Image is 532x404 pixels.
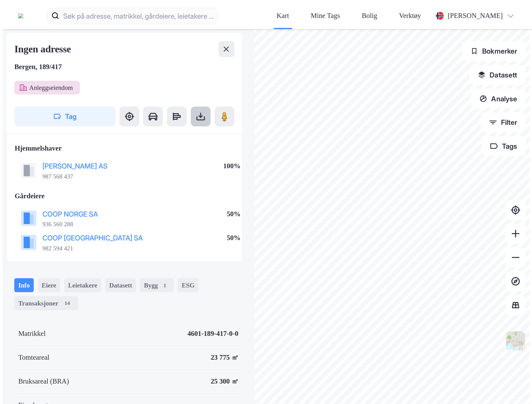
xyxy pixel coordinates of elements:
div: ESG [178,278,198,292]
div: Datasett [105,278,136,292]
div: 50% [227,232,241,244]
button: Filter [481,112,526,132]
div: 982 594 421 [42,244,73,252]
div: 987 568 437 [42,173,73,181]
div: Info [14,278,34,292]
div: Matrikkel [18,328,46,340]
div: Verktøy [399,10,421,22]
div: 14 [60,298,74,308]
div: Mine Tags [311,10,340,22]
div: Bygg [140,278,174,292]
div: 936 560 288 [42,220,73,228]
div: Eiere [38,278,60,292]
div: 1 [160,280,170,290]
div: Ingen adresse [14,41,73,57]
div: 100% [223,160,241,172]
div: Leietakere [64,278,101,292]
div: Transaksjoner [14,296,78,310]
input: Søk på adresse, matrikkel, gårdeiere, leietakere eller personer [59,6,218,26]
iframe: Chat Widget [501,374,532,404]
button: Datasett [469,65,525,85]
div: [PERSON_NAME] [448,10,503,22]
div: 4601-189-417-0-0 [187,328,238,340]
div: Gårdeiere [15,190,234,202]
div: 25 300 ㎡ [211,375,238,387]
button: Tags [482,136,525,156]
img: logo.a4113a55bc3d86da70a041830d287a7e.svg [18,13,23,18]
div: Bruksareal (BRA) [18,375,69,387]
button: Bokmerker [462,41,525,61]
div: Kart [277,10,289,22]
div: Bergen, 189/417 [14,61,62,73]
div: 23 775 ㎡ [211,352,238,363]
div: Bolig [362,10,377,22]
div: Tomteareal [18,352,49,363]
button: Analyse [471,89,526,108]
img: Z [505,330,526,351]
button: Tag [14,107,115,126]
div: 50% [227,208,241,220]
div: Kontrollprogram for chat [501,374,532,404]
div: Hjemmelshaver [15,143,234,154]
